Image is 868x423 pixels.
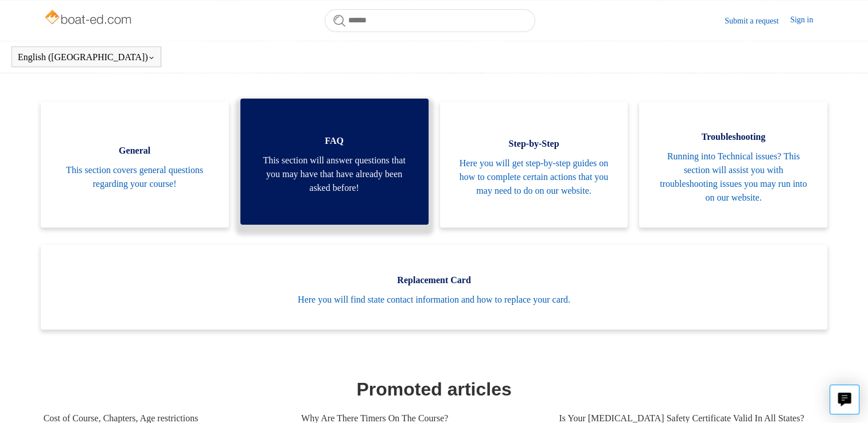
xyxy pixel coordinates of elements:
[725,15,790,27] a: Submit a request
[58,293,811,307] span: Here you will find state contact information and how to replace your card.
[58,273,811,287] span: Replacement Card
[41,101,229,228] a: General This section covers general questions regarding your course!
[44,7,135,30] img: Boat-Ed Help Center home page
[790,14,824,28] a: Sign in
[258,134,411,148] span: FAQ
[18,52,155,62] button: English ([GEOGRAPHIC_DATA])
[656,150,810,205] span: Running into Technical issues? This section will assist you with troubleshooting issues you may r...
[457,156,611,198] span: Here you will get step-by-step guides on how to complete certain actions that you may need to do ...
[830,385,859,414] button: Live chat
[656,130,810,144] span: Troubleshooting
[58,163,212,191] span: This section covers general questions regarding your course!
[258,154,411,195] span: This section will answer questions that you may have that have already been asked before!
[44,375,825,403] h1: Promoted articles
[58,144,212,158] span: General
[457,137,611,151] span: Step-by-Step
[240,99,429,225] a: FAQ This section will answer questions that you may have that have already been asked before!
[639,101,827,228] a: Troubleshooting Running into Technical issues? This section will assist you with troubleshooting ...
[41,245,828,330] a: Replacement Card Here you will find state contact information and how to replace your card.
[440,101,628,228] a: Step-by-Step Here you will get step-by-step guides on how to complete certain actions that you ma...
[325,9,535,32] input: Search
